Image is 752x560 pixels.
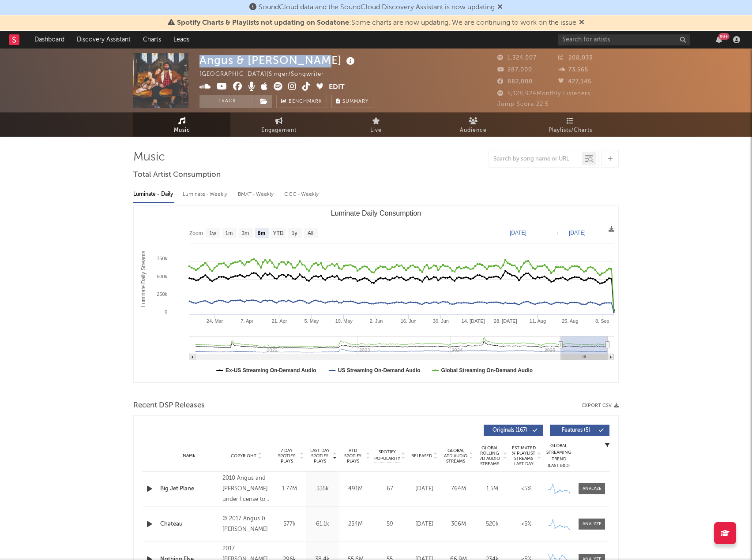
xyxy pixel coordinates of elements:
span: 427,145 [558,79,591,85]
div: 306M [444,520,473,529]
text: 750k [157,256,167,261]
span: Released [411,453,432,459]
span: 287,000 [497,67,532,73]
div: 764M [444,485,473,493]
text: 21. Apr [271,318,287,324]
text: Luminate Daily Consumption [331,209,421,217]
span: Global Rolling 7D Audio Streams [478,445,502,467]
text: 0 [165,309,167,314]
div: Name [160,452,218,459]
div: Angus & [PERSON_NAME] [199,53,357,67]
text: 28. [DATE] [494,318,517,324]
div: 59 [374,520,405,529]
a: Playlists/Charts [522,112,619,137]
div: 254M [341,520,370,529]
div: © 2017 Angus & [PERSON_NAME] [222,514,271,535]
span: Summary [342,99,368,104]
div: BMAT - Weekly [238,187,275,202]
button: 99+ [716,36,722,43]
text: Luminate Daily Streams [140,251,147,307]
text: 30. Jun [433,318,449,324]
text: 500k [157,274,167,279]
span: ATD Spotify Plays [341,448,365,464]
span: Global ATD Audio Streams [444,448,468,464]
span: Estimated % Playlist Streams Last Day [511,445,536,467]
div: 1.5M [478,485,507,493]
a: Big Jet Plane [160,485,218,493]
button: Features(5) [550,425,609,436]
text: 3m [242,230,249,236]
text: Global Streaming On-Demand Audio [441,367,533,373]
span: 882,000 [497,79,533,85]
div: [GEOGRAPHIC_DATA] | Singer/Songwriter [199,69,334,80]
a: Discovery Assistant [71,31,137,49]
text: 14. [DATE] [462,318,485,324]
text: [DATE] [510,230,526,236]
a: Benchmark [276,95,327,108]
span: Total Artist Consumption [133,170,221,180]
text: US Streaming On-Demand Audio [338,367,421,373]
div: 61.1k [308,520,337,529]
div: 491M [341,485,370,493]
span: Spotify Charts & Playlists not updating on Sodatone [177,19,349,26]
span: Features ( 5 ) [556,428,596,433]
text: 16. Jun [401,318,417,324]
div: 1.77M [275,485,304,493]
a: Dashboard [28,31,71,49]
text: Zoom [189,230,203,236]
span: Copyright [231,453,256,459]
div: 577k [275,520,304,529]
text: 1m [226,230,233,236]
button: Edit [329,82,345,93]
text: 2. Jun [370,318,383,324]
button: Originals(167) [484,425,543,436]
text: 5. May [305,318,320,324]
div: 99 + [718,33,729,40]
text: 1w [209,230,216,236]
span: Benchmark [289,97,322,107]
a: Audience [425,112,522,137]
text: Ex-US Streaming On-Demand Audio [226,367,316,373]
input: Search by song name or URL [489,156,582,163]
div: Luminate - Daily [133,187,174,202]
div: <5% [511,520,541,529]
button: Summary [331,95,373,108]
a: Charts [137,31,167,49]
span: SoundCloud data and the SoundCloud Discovery Assistant is now updating [259,4,495,11]
div: Global Streaming Trend (Last 60D) [545,443,572,469]
text: 11. Aug [530,318,546,324]
text: YTD [273,230,283,236]
span: : Some charts are now updating. We are continuing to work on the issue [177,19,576,26]
text: 25. Aug [562,318,578,324]
span: Audience [460,125,487,136]
button: Track [199,95,255,108]
button: Export CSV [582,403,619,408]
svg: Luminate Daily Consumption [134,206,618,382]
span: Dismiss [579,19,584,26]
span: Originals ( 167 ) [489,428,530,433]
span: Recent DSP Releases [133,400,205,411]
text: [DATE] [569,230,586,236]
text: 1y [292,230,297,236]
div: [DATE] [410,485,439,493]
input: Search for artists [558,34,690,45]
span: Spotify Popularity [374,449,400,462]
text: 250k [157,291,167,297]
a: Music [133,112,230,137]
a: Chateau [160,520,218,529]
div: 520k [478,520,507,529]
span: Playlists/Charts [549,125,592,136]
a: Leads [167,31,196,49]
span: 5,128,924 Monthly Listeners [497,91,590,97]
text: All [308,230,313,236]
span: Dismiss [497,4,503,11]
text: 24. Mar [207,318,223,324]
div: 2010 Angus and [PERSON_NAME] under license to Nettwerk Productions. [222,473,271,505]
text: → [554,230,560,236]
div: <5% [511,485,541,493]
div: Luminate - Weekly [183,187,229,202]
span: Last Day Spotify Plays [308,448,331,464]
div: 67 [374,485,405,493]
